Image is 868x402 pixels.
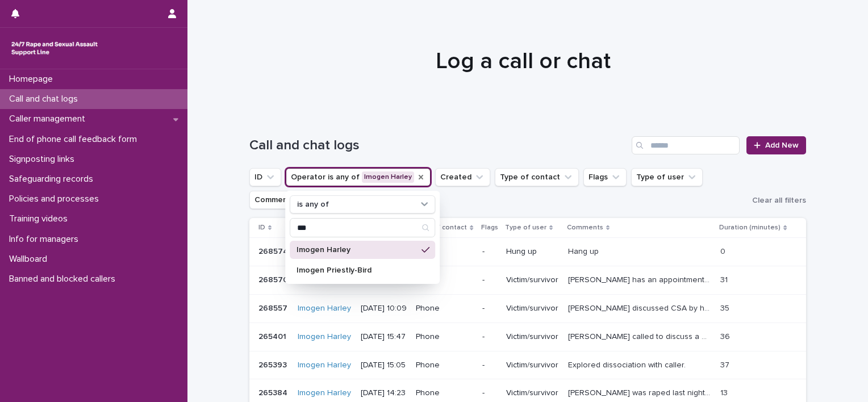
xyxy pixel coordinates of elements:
tr: 268574268574 Imogen Harley [DATE] 11:28Phone-Hung upHang upHang up 00 [249,238,806,266]
p: Tracey has an appointment soon with her local rape crisis centre, she is very emotional but is ve... [568,273,712,285]
span: Add New [765,141,799,149]
p: [DATE] 10:09 [361,304,407,313]
p: 265401 [258,330,289,342]
p: Phone [416,275,473,285]
tr: 268557268557 Imogen Harley [DATE] 10:09Phone-Victim/survivor[PERSON_NAME] discussed CSA by her da... [249,294,806,323]
p: Type of contact [415,221,467,234]
input: Search [632,136,740,154]
p: 36 [720,330,732,342]
p: 268574 [258,245,290,257]
p: Phone [416,332,473,342]
p: 37 [720,358,732,370]
p: Victim/survivor [506,304,559,313]
p: Training videos [5,213,77,224]
h1: Log a call or chat [245,48,802,75]
a: Imogen Harley [298,361,351,370]
p: - [482,361,497,370]
p: ID [258,221,265,234]
button: Flags [583,168,627,186]
p: 31 [720,273,730,285]
button: ID [249,168,281,186]
tr: 265401265401 Imogen Harley [DATE] 15:47Phone-Victim/survivor[PERSON_NAME] called to discuss a doc... [249,323,806,351]
img: rhQMoQhaT3yELyF149Cw [9,37,100,60]
p: 265393 [258,358,289,370]
p: End of phone call feedback form [5,134,146,145]
p: Wallboard [5,254,56,265]
p: Victim/survivor [506,361,559,370]
p: - [482,304,497,313]
p: Homepage [5,74,62,85]
p: Safeguarding records [5,174,102,185]
p: Phone [416,388,473,398]
a: Imogen Harley [298,332,351,342]
tr: 265393265393 Imogen Harley [DATE] 15:05Phone-Victim/survivorExplored dissociation with caller.Exp... [249,351,806,379]
p: Victim/survivor [506,388,559,398]
p: - [482,247,497,257]
span: Clear all filters [752,196,806,204]
p: Hung up [506,247,559,257]
p: Victim/survivor [506,275,559,285]
p: 265384 [258,386,290,398]
p: - [482,275,497,285]
button: Created [435,168,490,186]
p: Call and chat logs [5,94,87,104]
p: Comments [567,221,603,234]
button: Type of user [631,168,703,186]
input: Search [290,219,435,237]
p: Imogen Harley [297,246,417,254]
p: [DATE] 15:05 [361,361,407,370]
p: Imogen Priestly-Bird [297,266,417,274]
p: 0 [720,245,728,257]
p: 268557 [258,301,290,313]
p: Duration (minutes) [719,221,781,234]
p: Phone [416,247,473,257]
p: Banned and blocked callers [5,274,124,284]
p: Phone [416,304,473,313]
p: Type of user [505,221,546,234]
p: 13 [720,386,730,398]
p: - [482,332,497,342]
p: [DATE] 15:47 [361,332,407,342]
p: Caller management [5,114,94,124]
button: Comments [249,191,314,209]
div: Search [290,218,435,237]
p: Amanda discussed CSA by her dad and subsequent rapes by her previous psychiatrist and other men i... [568,301,712,313]
p: - [482,388,497,398]
p: 268570 [258,273,290,285]
a: Imogen Harley [298,304,351,313]
p: Victim/survivor [506,332,559,342]
p: Explored dissociation with caller. [568,358,688,370]
button: Type of contact [495,168,579,186]
button: Operator [286,168,431,186]
p: Signposting links [5,154,84,165]
button: Clear all filters [748,192,806,209]
p: Info for managers [5,234,87,245]
a: Imogen Harley [298,388,351,398]
p: Flags [481,221,498,234]
p: 35 [720,301,732,313]
p: Lily called to discuss a doctor who had made sexual propositions towards her during treatment tha... [568,330,712,342]
tr: 268570268570 Imogen Harley [DATE] 10:48Phone-Victim/survivor[PERSON_NAME] has an appointment soon... [249,266,806,295]
p: Phone [416,361,473,370]
p: is any of [297,200,329,210]
p: Policies and processes [5,194,108,204]
p: Hang up [568,245,601,257]
p: [DATE] 14:23 [361,388,407,398]
a: Add New [746,136,806,154]
p: George was raped last night and this morning by an older male. Signposted to SARC and Rape Crisis... [568,386,712,398]
h1: Call and chat logs [249,137,627,154]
